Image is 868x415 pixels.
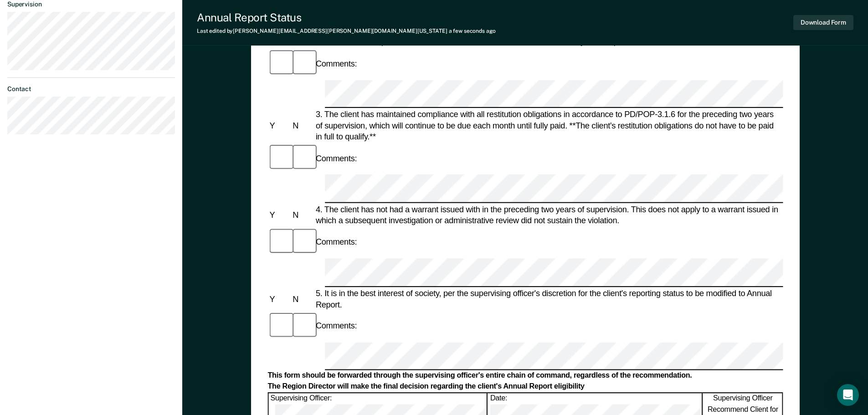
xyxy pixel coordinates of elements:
div: Comments: [313,237,358,248]
div: The Region Director will make the final decision regarding the client's Annual Report eligibility [267,382,783,391]
div: N [291,210,314,220]
div: Comments: [313,153,358,164]
div: Comments: [313,58,358,69]
div: N [291,293,314,304]
div: 5. It is in the best interest of society, per the supervising officer's discretion for the client... [313,287,783,310]
div: N [291,120,314,131]
div: Y [267,210,291,220]
div: Annual Report Status [197,11,496,24]
div: This form should be forwarded through the supervising officer's entire chain of command, regardle... [267,371,783,381]
div: Y [267,293,291,304]
div: Y [267,120,291,131]
dt: Contact [7,85,175,93]
div: 3. The client has maintained compliance with all restitution obligations in accordance to PD/POP-... [313,109,783,142]
div: Comments: [313,321,358,332]
div: Last edited by [PERSON_NAME][EMAIL_ADDRESS][PERSON_NAME][DOMAIN_NAME][US_STATE] [197,28,496,34]
div: Open Intercom Messenger [837,384,859,406]
button: Download Form [793,15,853,30]
dt: Supervision [7,0,175,8]
div: 4. The client has not had a warrant issued with in the preceding two years of supervision. This d... [313,204,783,226]
span: a few seconds ago [449,28,496,34]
